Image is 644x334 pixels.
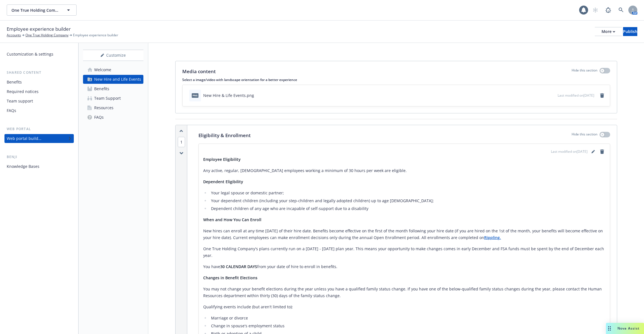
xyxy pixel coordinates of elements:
[590,148,596,155] a: editPencil
[11,7,60,13] span: One True Holding Company
[209,190,605,196] li: Your legal spouse or domestic partner;
[4,87,74,96] a: Required notices
[7,4,77,16] button: One True Holding Company
[203,217,261,222] strong: When and How You Can Enroll
[572,132,597,139] p: Hide this section
[94,75,141,84] div: New Hire and Life Events
[603,4,614,16] a: Report a Bug
[203,286,605,299] p: You may not change your benefit elections during the year unless you have a qualified family stat...
[606,323,613,334] div: Drag to move
[83,75,143,84] a: New Hire and Life Events
[4,78,74,87] a: Benefits
[7,33,21,38] a: Accounts
[4,106,74,115] a: FAQs
[182,68,216,75] p: Media content
[83,103,143,112] a: Resources
[203,167,605,174] p: Any active, regular, [DEMOGRAPHIC_DATA] employees working a minimum of 30 hours per week are elig...
[602,27,615,36] div: More
[606,323,644,334] button: Nova Assist
[209,323,605,329] li: Change in spouse's employment status
[83,94,143,103] a: Team Support
[192,93,198,97] span: png
[615,4,627,16] a: Search
[203,228,605,241] p: New hires can enroll at any time [DATE] of their hire date. Benefits become effective on the firs...
[4,162,74,171] a: Knowledge Bases
[617,326,640,331] span: Nova Assist
[595,27,622,36] button: More
[4,70,74,75] div: Shared content
[558,93,594,98] span: Last modified on [DATE]
[572,68,597,75] p: Hide this section
[599,148,605,155] a: remove
[94,84,109,93] div: Benefits
[209,205,605,212] li: Dependent children of any age who are incapable of self-support due to a disability
[623,27,637,36] button: Publish
[73,33,118,38] span: Employee experience builder
[198,132,251,139] p: Eligibility & Enrollment
[83,84,143,93] a: Benefits
[4,50,74,59] a: Customization & settings
[178,139,185,145] button: 1
[203,304,605,310] p: Qualifying events include (but aren't limited to):
[178,137,185,147] span: 1
[83,50,143,61] button: Customize
[7,25,71,33] span: Employee experience builder
[7,134,41,143] div: Web portal builder
[203,263,605,270] p: You have from your date of hire to enroll in benefits.
[94,103,113,112] div: Resources
[94,94,121,103] div: Team Support
[94,113,104,122] div: FAQs
[209,197,605,204] li: Your dependent children (including your step-children and legally adopted children) up to age [DE...
[590,4,601,16] a: Start snowing
[4,126,74,132] div: Web portal
[182,77,610,82] p: Select a image/video with landscape orientation for a better experience
[83,113,143,122] a: FAQs
[203,157,241,162] strong: Employee Eligibility
[203,92,254,98] div: New Hire & Life Events.png
[209,315,605,321] li: Marriage or divorce
[203,245,605,259] p: One True Holding Company's plans currently run on a [DATE] - [DATE] plan year. This means your op...
[484,235,501,240] a: Rippling.
[83,65,143,74] a: Welcome
[623,27,637,36] div: Publish
[220,264,257,269] strong: 30 CALENDAR DAYS
[25,33,68,38] a: One True Holding Company
[7,78,22,87] div: Benefits
[7,162,39,171] div: Knowledge Bases
[7,50,53,59] div: Customization & settings
[203,275,257,280] strong: Changes in Benefit Elections
[599,92,605,99] a: remove
[4,134,74,143] a: Web portal builder
[551,149,588,154] span: Last modified on [DATE]
[83,50,143,61] div: Customize
[4,154,74,160] div: Benji
[541,92,546,98] button: download file
[94,65,111,74] div: Welcome
[7,106,16,115] div: FAQs
[7,97,33,106] div: Team support
[4,97,74,106] a: Team support
[203,179,243,184] strong: Dependent Eligibility
[7,87,39,96] div: Required notices
[550,92,555,98] button: preview file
